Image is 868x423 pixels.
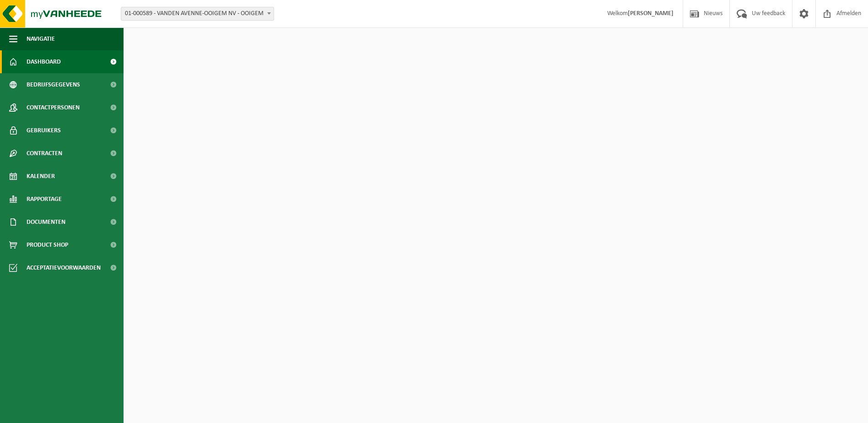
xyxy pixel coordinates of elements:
span: Dashboard [27,50,61,73]
span: Acceptatievoorwaarden [27,256,101,279]
span: Gebruikers [27,119,61,142]
span: Rapportage [27,188,62,211]
span: Product Shop [27,233,68,256]
span: Navigatie [27,27,55,50]
span: 01-000589 - VANDEN AVENNE-OOIGEM NV - OOIGEM [121,7,274,20]
span: Documenten [27,211,65,233]
strong: [PERSON_NAME] [628,10,674,17]
span: Kalender [27,165,55,188]
span: 01-000589 - VANDEN AVENNE-OOIGEM NV - OOIGEM [121,7,274,21]
span: Contracten [27,142,62,165]
span: Bedrijfsgegevens [27,73,80,96]
span: Contactpersonen [27,96,80,119]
